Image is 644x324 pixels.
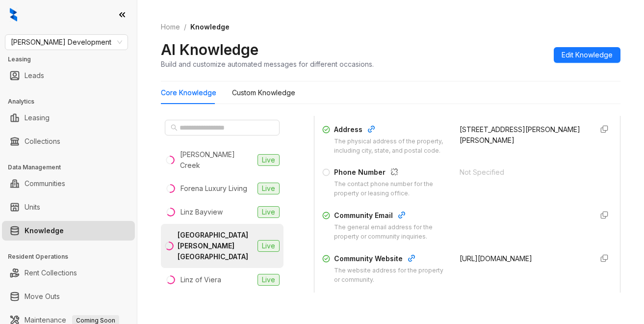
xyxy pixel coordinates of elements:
a: Home [159,22,182,32]
div: Not Specified [460,167,585,178]
div: [GEOGRAPHIC_DATA][PERSON_NAME][GEOGRAPHIC_DATA] [178,230,254,262]
h2: AI Knowledge [161,40,258,59]
div: The contact phone number for the property or leasing office. [334,180,448,198]
span: Edit Knowledge [562,50,613,60]
span: Davis Development [11,35,122,50]
button: Edit Knowledge [554,47,620,63]
img: logo [10,8,17,22]
span: Live [258,274,280,286]
a: Collections [25,132,60,151]
div: Core Knowledge [161,87,216,98]
a: Units [25,197,40,217]
span: Live [258,183,280,194]
div: Linz Bayview [180,207,223,217]
li: Units [2,197,135,217]
li: / [184,22,186,32]
li: Knowledge [2,221,135,241]
div: Forena Luxury Living [180,183,247,194]
div: Custom Knowledge [232,87,295,98]
li: Leads [2,66,135,85]
li: Collections [2,132,135,151]
div: [PERSON_NAME] Creek [180,149,254,171]
div: Phone Number [334,167,448,180]
a: Leads [25,66,44,85]
h3: Leasing [8,55,137,64]
div: Address [334,124,448,137]
h3: Data Management [8,163,137,172]
a: Leasing [25,108,50,128]
span: Live [258,206,280,218]
span: [URL][DOMAIN_NAME] [460,254,532,263]
a: Rent Collections [25,263,77,283]
li: Communities [2,174,135,193]
div: Community Website [334,253,448,266]
div: Build and customize automated messages for different occasions. [161,59,374,69]
a: Knowledge [25,221,64,241]
a: Communities [25,174,65,193]
div: The physical address of the property, including city, state, and postal code. [334,137,448,156]
div: The general email address for the property or community inquiries. [334,223,448,242]
li: Leasing [2,108,135,128]
li: Rent Collections [2,263,135,283]
li: Move Outs [2,287,135,306]
h3: Resident Operations [8,252,137,261]
h3: Analytics [8,97,137,106]
div: Community Email [334,210,448,223]
div: [STREET_ADDRESS][PERSON_NAME][PERSON_NAME] [460,124,585,146]
div: Linz of Viera [180,274,221,285]
span: Live [258,154,280,166]
a: Move Outs [25,287,60,306]
span: Knowledge [190,23,230,31]
div: The website address for the property or community. [334,266,448,285]
span: Live [258,240,280,252]
span: search [171,124,178,131]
